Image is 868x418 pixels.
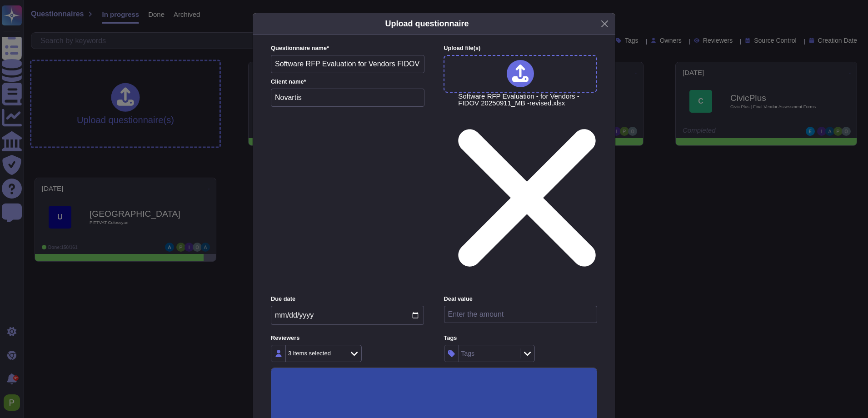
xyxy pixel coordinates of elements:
h5: Upload questionnaire [385,18,469,30]
label: Deal value [444,296,597,302]
div: 3 items selected [288,350,331,356]
span: Upload file (s) [444,45,480,51]
span: Software RFP Evaluation - for Vendors - FIDOV 20250911_MB -revised.xlsx [458,93,596,289]
button: Close [598,17,612,31]
div: Tags [461,350,475,357]
label: Due date [271,296,424,302]
label: Tags [444,335,597,341]
label: Questionnaire name [271,45,424,51]
input: Enter the amount [444,306,597,323]
label: Client name [271,79,424,85]
input: Enter company name of the client [271,89,424,107]
input: Due date [271,306,424,325]
input: Enter questionnaire name [271,55,424,73]
label: Reviewers [271,335,424,341]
